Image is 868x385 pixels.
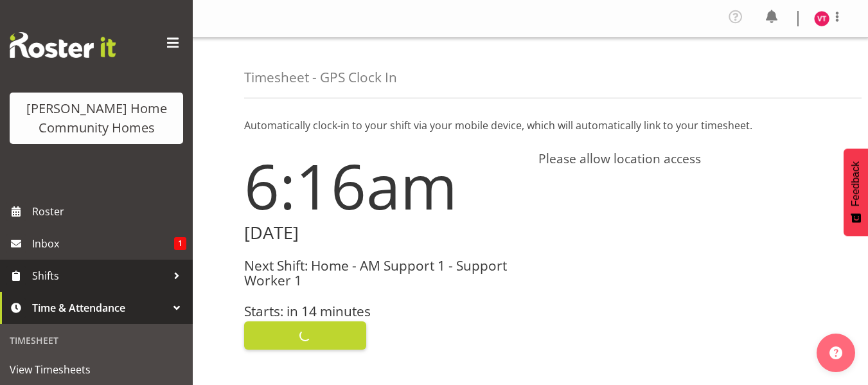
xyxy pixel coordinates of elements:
h1: 6:16am [244,151,523,220]
img: vanessa-thornley8527.jpg [814,11,829,26]
h4: Timesheet - GPS Clock In [244,70,397,85]
button: Feedback - Show survey [844,148,868,236]
h4: Please allow location access [538,151,817,166]
span: View Timesheets [10,360,183,379]
img: Rosterit website logo [10,32,116,58]
p: Automatically clock-in to your shift via your mobile device, which will automatically link to you... [244,118,817,133]
span: Time & Attendance [32,298,167,318]
h3: Starts: in 14 minutes [244,304,523,319]
div: [PERSON_NAME] Home Community Homes [22,99,170,138]
span: 1 [174,237,186,250]
span: Shifts [32,266,167,285]
img: help-xxl-2.png [829,346,842,359]
h3: Next Shift: Home - AM Support 1 - Support Worker 1 [244,258,523,289]
span: Inbox [32,234,174,253]
span: Feedback [850,161,862,206]
h2: [DATE] [244,223,523,243]
span: Roster [32,202,186,221]
div: Timesheet [3,327,190,354]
